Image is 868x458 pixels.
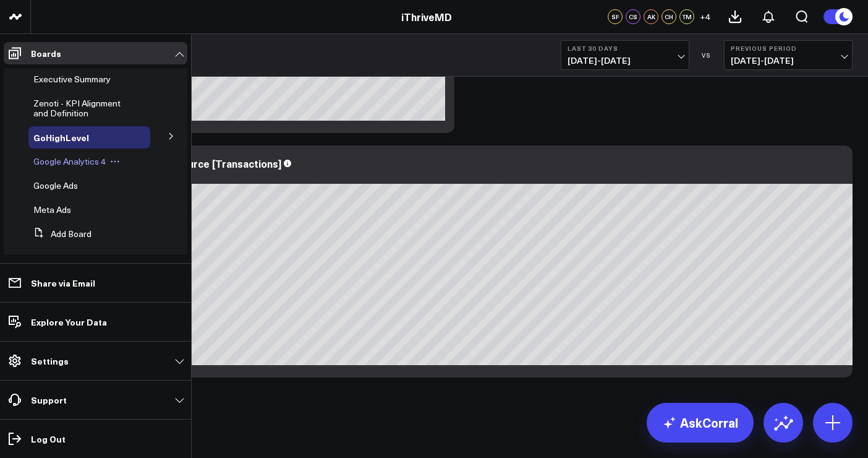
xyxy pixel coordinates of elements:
[662,9,676,24] div: CH
[731,45,846,52] b: Previous Period
[31,48,61,58] p: Boards
[697,9,712,24] button: +4
[33,181,78,191] a: Google Ads
[696,51,718,59] div: VS
[33,204,71,215] span: Meta Ads
[33,97,121,119] span: Zenoti - KPI Alignment and Definition
[33,157,106,166] a: Google Analytics 4
[724,40,853,70] button: Previous Period[DATE]-[DATE]
[31,434,66,444] p: Log Out
[33,98,137,118] a: Zenoti - KPI Alignment and Definition
[33,155,106,167] span: Google Analytics 4
[561,40,689,70] button: Last 30 Days[DATE]-[DATE]
[647,403,754,443] a: AskCorral
[31,395,67,405] p: Support
[33,132,89,142] a: GoHighLevel
[31,317,107,327] p: Explore Your Data
[33,73,111,85] span: Executive Summary
[33,74,111,84] a: Executive Summary
[33,205,71,215] a: Meta Ads
[731,56,846,66] span: [DATE] - [DATE]
[679,9,694,24] div: TM
[31,356,69,366] p: Settings
[28,223,91,245] button: Add Board
[33,179,78,191] span: Google Ads
[33,131,89,144] span: GoHighLevel
[644,9,658,24] div: AK
[31,278,95,288] p: Share via Email
[626,9,640,24] div: CS
[608,9,623,24] div: SF
[700,12,710,21] span: + 4
[568,56,683,66] span: [DATE] - [DATE]
[568,45,683,52] b: Last 30 Days
[4,428,187,450] a: Log Out
[401,10,452,24] a: iThriveMD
